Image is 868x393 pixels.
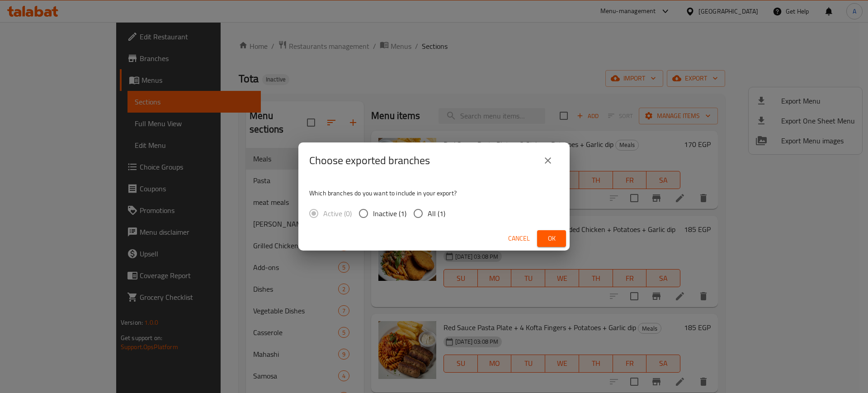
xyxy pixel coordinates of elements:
[537,230,566,247] button: Ok
[428,208,445,219] span: All (1)
[505,230,533,247] button: Cancel
[508,233,530,244] span: Cancel
[537,150,559,171] button: close
[309,189,559,198] p: Which branches do you want to include in your export?
[373,208,406,219] span: Inactive (1)
[323,208,352,219] span: Active (0)
[309,153,430,168] h2: Choose exported branches
[544,233,559,244] span: Ok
